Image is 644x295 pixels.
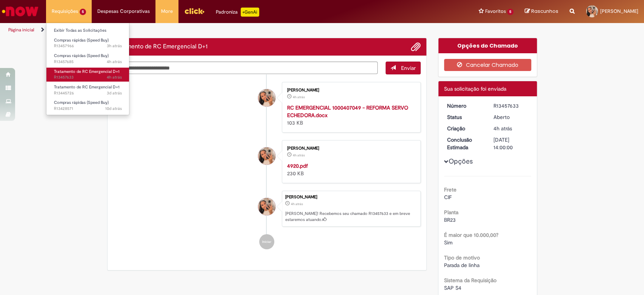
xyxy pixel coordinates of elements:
div: R13457633 [493,102,529,110]
div: Opções do Chamado [438,38,537,53]
div: Luiza Layana Martins Da Silva [258,89,275,107]
div: Luiza Layana Martins Da Silva [258,147,275,165]
span: Favoritos [485,8,506,15]
button: Enviar [386,62,421,74]
dt: Conclusão Estimada [441,136,488,151]
span: 4h atrás [107,59,122,65]
span: Sim [444,239,453,246]
span: More [161,8,173,15]
span: R13457685 [54,59,122,65]
time: 28/08/2025 13:46:50 [107,43,122,49]
time: 25/08/2025 17:10:32 [107,90,122,96]
textarea: Digite sua mensagem aqui... [113,62,378,74]
span: 3h atrás [107,43,122,49]
a: Exibir Todas as Solicitações [46,26,129,35]
a: Rascunhos [525,8,558,15]
span: 10d atrás [105,106,122,111]
time: 28/08/2025 12:40:55 [493,125,512,132]
span: Compras rápidas (Speed Buy) [54,37,109,43]
span: 5 [80,9,86,15]
ul: Trilhas de página [6,23,424,37]
div: [PERSON_NAME] [287,146,413,151]
div: Luiza Layana Martins Da Silva [258,198,275,215]
time: 28/08/2025 12:40:52 [293,95,305,99]
time: 19/08/2025 13:28:06 [105,106,122,111]
ul: Requisições [46,23,129,115]
h2: Tratamento de RC Emergencial D+1 Histórico de tíquete [113,43,207,50]
button: Cancelar Chamado [444,59,531,71]
b: É maior que 10.000,00? [444,232,498,238]
span: [PERSON_NAME] [600,8,638,14]
span: R13457633 [54,74,122,80]
span: 4h atrás [293,95,305,99]
dt: Número [441,102,488,110]
a: Aberto R13445726 : Tratamento de RC Emergencial D+1 [46,83,129,97]
b: Planta [444,209,458,216]
span: Tratamento de RC Emergencial D+1 [54,84,120,90]
span: Rascunhos [531,8,558,15]
span: Despesas Corporativas [97,8,150,15]
span: Compras rápidas (Speed Buy) [54,100,109,105]
ul: Histórico de tíquete [113,74,421,257]
span: 4h atrás [293,153,305,158]
span: R13428571 [54,106,122,112]
b: Tipo de motivo [444,254,480,261]
span: 4h atrás [291,202,303,206]
dt: Status [441,113,488,121]
div: 103 KB [287,104,413,127]
a: Aberto R13457966 : Compras rápidas (Speed Buy) [46,36,129,50]
span: Parada de linha [444,262,480,269]
img: ServiceNow [1,4,40,19]
dt: Criação [441,125,488,132]
span: SAP S4 [444,284,461,291]
p: [PERSON_NAME]! Recebemos seu chamado R13457633 e em breve estaremos atuando. [285,211,417,222]
b: Sistema da Requisição [444,277,496,284]
span: Enviar [401,65,416,71]
li: Luiza Layana Martins Da Silva [113,191,421,227]
span: R13457966 [54,43,122,49]
span: Compras rápidas (Speed Buy) [54,53,109,59]
span: R13445726 [54,90,122,96]
a: Aberto R13428571 : Compras rápidas (Speed Buy) [46,99,129,113]
a: Aberto R13457685 : Compras rápidas (Speed Buy) [46,52,129,66]
div: 28/08/2025 12:40:55 [493,125,529,132]
time: 28/08/2025 12:52:03 [107,59,122,65]
div: [PERSON_NAME] [287,88,413,93]
span: CIF [444,194,452,201]
span: 5 [507,9,513,15]
span: 3d atrás [107,90,122,96]
span: 4h atrás [493,125,512,132]
span: Requisições [52,8,78,15]
a: Aberto R13457633 : Tratamento de RC Emergencial D+1 [46,68,129,82]
span: BR23 [444,216,456,223]
div: 230 KB [287,162,413,177]
b: Frete [444,186,456,193]
div: Aberto [493,113,529,121]
div: Padroniza [216,8,259,17]
span: 4h atrás [107,74,122,80]
p: +GenAi [241,8,259,17]
time: 28/08/2025 12:40:55 [291,202,303,206]
a: Página inicial [8,27,34,33]
time: 28/08/2025 12:40:56 [107,74,122,80]
a: RC EMERGENCIAL 1000407049 - REFORMA SERVO ECHEDORA.docx [287,104,408,119]
span: Sua solicitação foi enviada [444,85,506,92]
a: 4920.pdf [287,162,308,169]
div: [PERSON_NAME] [285,195,417,199]
span: Tratamento de RC Emergencial D+1 [54,69,120,74]
img: click_logo_yellow_360x200.png [184,5,204,17]
time: 28/08/2025 12:40:42 [293,153,305,158]
div: [DATE] 14:00:00 [493,136,529,151]
button: Adicionar anexos [411,42,421,52]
